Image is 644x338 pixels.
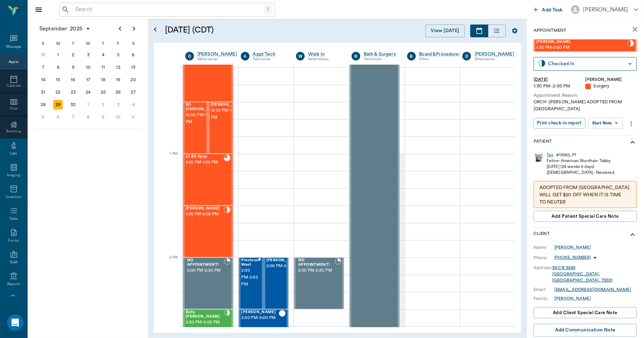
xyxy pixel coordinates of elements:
a: Appt Tech [253,51,286,58]
p: Patient [534,138,552,147]
p: ADOPTED FROM [GEOGRAPHIC_DATA]. WILL GET $20 OFF WHEN IT IS TIME TO NEUTER [540,184,631,206]
span: 1:30 PM - 2:00 PM [186,211,224,218]
svg: show more [629,231,637,239]
div: Reports [7,282,20,287]
div: Sunday, September 7, 2025 [38,63,48,72]
span: 2:00 PM - 2:30 PM [298,267,335,274]
span: Precious West [242,258,258,267]
svg: show more [629,138,637,147]
button: Add client Special Care Note [534,307,637,318]
button: Add Task [531,3,566,16]
div: Surgery [586,83,637,90]
div: Veterinarian [197,56,237,62]
div: T [66,38,81,49]
button: more [626,118,637,130]
span: 12:30 PM - 1:00 PM [211,107,245,121]
span: 2:00 PM - 2:30 PM [266,263,301,270]
button: Print check-in report [534,118,586,129]
span: 2025 [69,24,84,34]
div: / [264,5,272,14]
div: Address: [534,265,553,271]
button: close [628,22,642,36]
span: 2:00 PM - 2:30 PM [242,267,258,288]
a: 39 CR 3549[GEOGRAPHIC_DATA], [GEOGRAPHIC_DATA], 75551 [553,266,613,283]
div: Veterinarian [475,56,514,62]
div: Tuesday, September 9, 2025 [68,63,78,72]
a: Walk In [308,51,341,58]
div: D [185,52,194,60]
div: Start Note [593,119,613,127]
a: [EMAIL_ADDRESS][DOMAIN_NAME] [555,288,632,292]
div: READY_TO_CHECKOUT, 12:30 PM - 1:00 PM [183,102,208,154]
div: Sunday, August 31, 2025 [38,50,48,60]
button: Add Communication Note [534,324,637,337]
div: 1 PM [159,150,177,168]
div: Monday, September 15, 2025 [53,75,63,85]
span: 2:30 PM - 3:00 PM [186,319,224,326]
div: Tuesday, October 7, 2025 [68,112,78,122]
div: Thursday, September 25, 2025 [98,87,108,97]
p: [PHONE_NUMBER] [555,255,591,261]
div: Monday, October 6, 2025 [53,112,63,122]
div: S [36,38,51,49]
div: [PERSON_NAME] [555,244,591,251]
div: BOOKED, 2:00 PM - 2:30 PM [294,257,344,309]
div: Technician [253,56,286,62]
div: [DEMOGRAPHIC_DATA] - Neutered [547,170,615,176]
img: Profile Image [534,152,544,162]
div: READY_TO_CHECKOUT, 12:30 PM - 1:00 PM [208,102,233,154]
button: Previous page [113,22,127,36]
button: September2025 [36,22,94,36]
span: Add patient Special Care Note [552,213,619,220]
div: Saturday, October 11, 2025 [128,112,138,122]
div: CHECKED_IN, 1:30 PM - 2:00 PM [183,206,233,257]
div: Saturday, September 13, 2025 [128,63,138,72]
div: Friday, September 19, 2025 [114,75,123,85]
a: Board &Procedures [419,51,461,58]
div: READY_TO_CHECKOUT, 1:00 PM - 1:30 PM [183,154,233,206]
div: Monday, September 8, 2025 [53,63,63,72]
div: B [352,52,360,60]
div: T [96,38,111,49]
span: Bit [PERSON_NAME] [186,103,220,112]
div: Wednesday, October 1, 2025 [84,100,93,110]
div: Wednesday, September 3, 2025 [84,50,93,60]
p: Appointment [534,27,567,34]
div: Tuesday, September 23, 2025 [68,87,78,97]
a: [PERSON_NAME] [555,295,591,302]
span: 12:30 PM - 1:00 PM [186,112,220,125]
div: F [111,38,126,49]
span: 2:30 PM - 3:00 PM [242,314,279,321]
div: Friday, October 10, 2025 [114,112,123,122]
div: Wednesday, October 8, 2025 [84,112,93,122]
div: Phone: [534,255,555,261]
div: Friday, October 3, 2025 [114,100,123,110]
div: Feline - American Shorthair - Tabby [547,158,615,164]
div: Thursday, October 2, 2025 [98,100,108,110]
div: READY_TO_CHECKOUT, 12:00 PM - 12:30 PM [183,50,233,102]
div: CHECKED_OUT, 2:00 PM - 2:30 PM [239,257,264,309]
div: Saturday, September 6, 2025 [128,50,138,60]
div: Messages [6,44,22,49]
div: Sunday, October 5, 2025 [38,112,48,122]
div: Forms [8,238,19,243]
span: [PERSON_NAME] [242,310,279,314]
div: Name: [534,244,555,251]
div: Open Intercom Messenger [7,314,23,331]
a: Bath & Surgery [364,51,397,58]
span: 2:00 PM - 2:30 PM [187,267,224,274]
div: BOOKED, 2:00 PM - 2:30 PM [183,257,233,309]
div: Family: [534,295,555,302]
div: Checked In [548,60,626,68]
button: View [DATE] [426,25,465,37]
div: Saturday, September 20, 2025 [128,75,138,85]
div: Wednesday, September 24, 2025 [84,87,93,97]
div: Appointment Reason: [534,92,637,99]
div: [DATE] [534,76,586,83]
div: Monday, September 22, 2025 [53,87,63,97]
p: Client [534,231,550,239]
div: A [241,52,250,60]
